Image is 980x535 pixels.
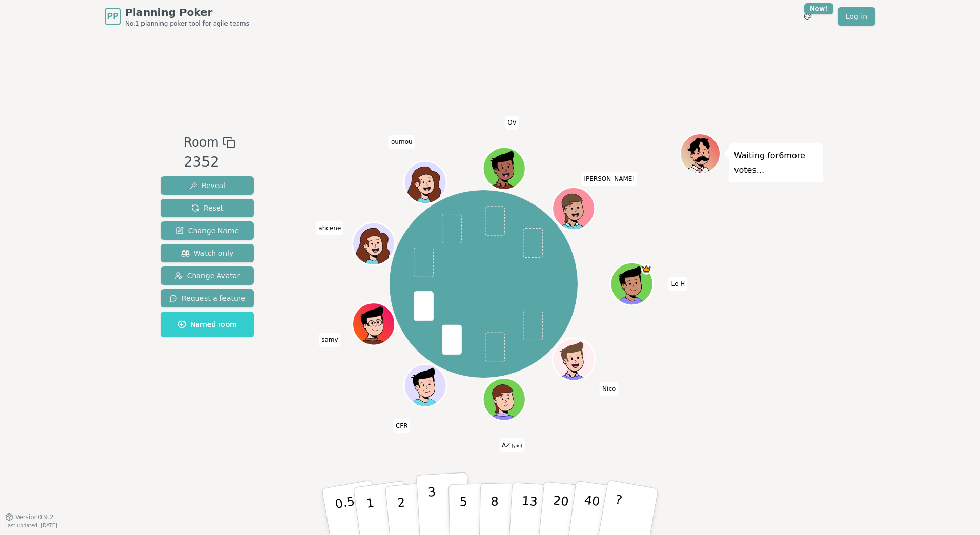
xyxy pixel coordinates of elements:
span: Click to change your name [316,221,343,235]
span: Click to change your name [581,172,637,186]
span: Named room [178,319,237,330]
span: No.1 planning poker tool for agile teams [125,19,249,28]
button: New! [799,7,817,26]
button: Named room [161,312,254,337]
span: Change Name [176,225,239,236]
button: Change Name [161,221,254,240]
button: Reveal [161,176,254,195]
span: Click to change your name [499,438,525,452]
span: Planning Poker [125,5,249,19]
span: Last updated: [DATE] [5,523,57,528]
span: Click to change your name [393,419,411,433]
button: Version0.9.2 [5,513,54,521]
div: 2352 [183,152,235,173]
span: Request a feature [169,293,246,303]
span: (you) [510,444,522,448]
span: Watch only [181,248,234,258]
button: Request a feature [161,289,254,307]
span: Reset [191,203,223,213]
button: Change Avatar [161,266,254,285]
a: Log in [838,7,875,26]
span: Click to change your name [505,115,519,130]
span: Reveal [189,180,226,191]
span: Click to change your name [669,277,688,291]
span: Click to change your name [389,135,415,149]
span: Click to change your name [319,333,340,347]
span: Room [183,133,218,152]
span: Version 0.9.2 [15,513,54,521]
span: Click to change your name [600,382,618,396]
a: PPPlanning PokerNo.1 planning poker tool for agile teams [105,5,249,28]
p: Waiting for 6 more votes... [734,149,818,177]
button: Reset [161,199,254,217]
span: Le H is the host [641,264,651,275]
button: Click to change your avatar [484,379,524,419]
button: Watch only [161,244,254,262]
div: New! [804,3,833,14]
span: PP [107,10,118,23]
span: Change Avatar [175,271,240,281]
